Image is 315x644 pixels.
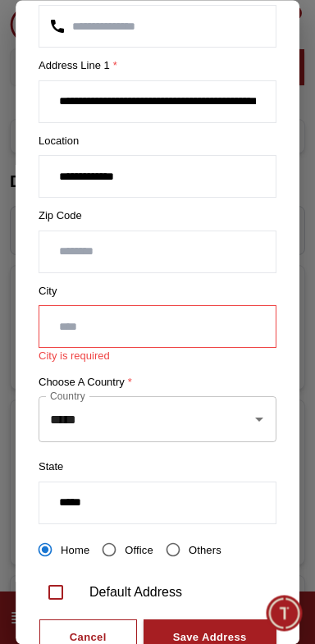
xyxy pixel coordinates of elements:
span: Home [61,544,89,556]
label: Zip Code [39,208,276,225]
span: Office [125,544,153,556]
div: City is required [39,349,276,365]
label: State [39,459,276,476]
span: Others [189,544,221,556]
button: Open [248,409,271,432]
label: Location [39,133,276,149]
label: Country [50,390,85,404]
label: Choose a country [39,374,276,391]
label: City [39,283,276,299]
div: Default Address [89,582,182,602]
label: Address Line 1 [39,58,276,75]
div: Chat Widget [267,596,303,632]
